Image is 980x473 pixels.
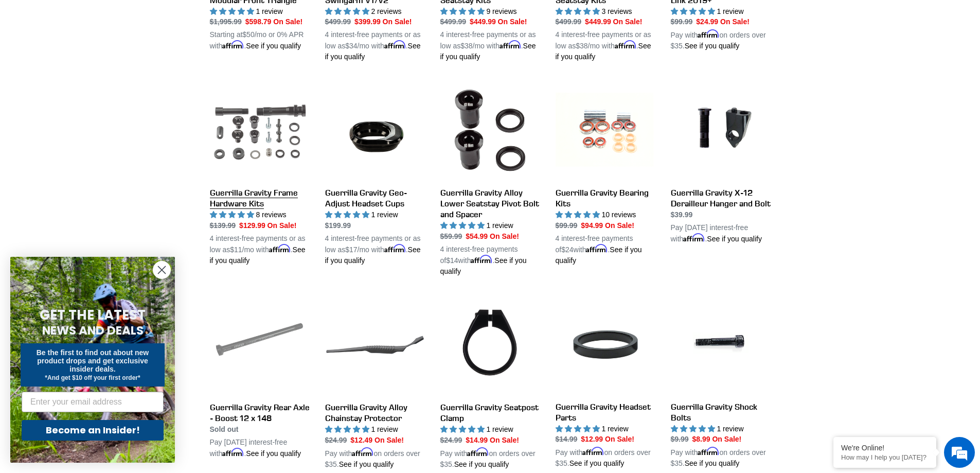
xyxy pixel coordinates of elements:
[5,281,196,317] textarea: Type your message and hit 'Enter'
[37,348,149,373] span: Be the first to find out about new product drops and get exclusive insider deals.
[153,261,171,279] button: Close dialog
[45,374,140,381] span: *And get $10 off your first order*
[33,51,59,77] img: d_696896380_company_1647369064580_696896380
[69,58,188,71] div: Chat with us now
[841,444,929,452] div: We're Online!
[169,5,193,30] div: Minimize live chat window
[22,392,164,412] input: Enter your email address
[22,420,164,441] button: Become an Insider!
[841,453,929,461] p: How may I help you today?
[60,130,142,234] span: We're online!
[42,322,144,339] span: NEWS AND DEALS
[40,306,146,324] span: GET THE LATEST
[11,57,27,72] div: Navigation go back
